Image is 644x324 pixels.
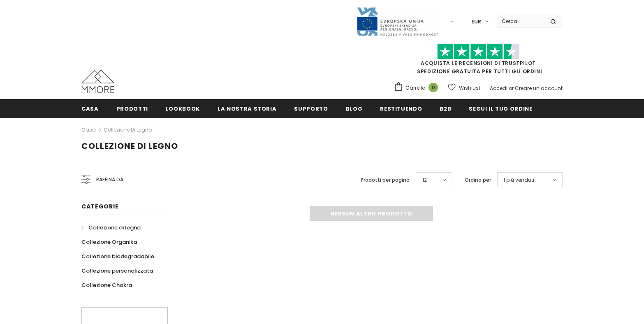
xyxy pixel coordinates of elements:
[448,81,480,95] a: Wish List
[437,44,519,60] img: Fidati di Pilot Stars
[104,126,152,133] a: Collezione di legno
[166,99,200,118] a: Lookbook
[81,70,114,93] img: Casi MMORE
[346,99,363,118] a: Blog
[96,175,123,184] span: Raffina da
[81,99,99,118] a: Casa
[81,202,118,211] span: Categorie
[81,235,137,249] a: Collezione Organika
[81,264,153,278] a: Collezione personalizzata
[394,47,563,75] span: SPEDIZIONE GRATUITA PER TUTTI GLI ORDINI
[421,60,536,67] a: Acquista le recensioni di TrustPilot
[465,176,491,184] label: Ordina per
[81,281,132,289] span: Collezione Chakra
[380,99,422,118] a: Restituendo
[218,99,276,118] a: La nostra storia
[471,18,481,26] span: EUR
[422,176,427,184] span: 12
[361,176,410,184] label: Prodotti per pagina
[88,224,141,231] span: Collezione di legno
[346,105,363,113] span: Blog
[469,105,532,113] span: Segui il tuo ordine
[81,105,99,113] span: Casa
[356,7,438,37] img: Javni Razpis
[116,105,148,113] span: Prodotti
[81,249,154,264] a: Collezione biodegradabile
[429,83,438,92] span: 0
[380,105,422,113] span: Restituendo
[294,105,328,113] span: supporto
[81,220,141,235] a: Collezione di legno
[356,18,438,25] a: Javni Razpis
[459,84,480,92] span: Wish List
[515,85,563,92] a: Creare un account
[469,99,532,118] a: Segui il tuo ordine
[509,85,514,92] span: or
[504,176,534,184] span: I più venduti
[497,15,544,27] input: Search Site
[440,105,451,113] span: B2B
[218,105,276,113] span: La nostra storia
[490,85,507,92] a: Accedi
[81,140,178,152] span: Collezione di legno
[81,125,96,135] a: Casa
[116,99,148,118] a: Prodotti
[294,99,328,118] a: supporto
[81,252,154,260] span: Collezione biodegradabile
[81,238,137,246] span: Collezione Organika
[440,99,451,118] a: B2B
[81,267,153,275] span: Collezione personalizzata
[166,105,200,113] span: Lookbook
[81,278,132,292] a: Collezione Chakra
[394,82,442,94] a: Carrello 0
[405,84,425,92] span: Carrello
